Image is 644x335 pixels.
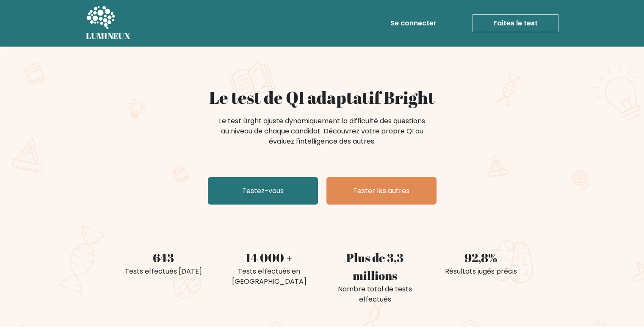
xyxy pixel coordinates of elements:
font: Le test Brght ajuste dynamiquement la difficulté des questions au niveau de chaque candidat. Déco... [219,116,425,146]
font: 643 [153,249,174,266]
font: Tester les autres [353,186,409,196]
font: Tests effectués [DATE] [125,266,202,276]
font: 14 000 + [246,249,293,266]
font: Plus de 3,3 millions [346,249,404,283]
a: Testez-vous [208,177,318,205]
a: Tester les autres [326,177,437,205]
font: Tests effectués en [GEOGRAPHIC_DATA] [232,266,307,286]
font: Testez-vous [242,186,284,196]
font: Faites le test [493,18,538,28]
a: Se connecter [387,15,440,32]
font: Se connecter [390,18,437,28]
a: Faites le test [473,14,558,32]
font: 92,8% [464,249,498,266]
a: LUMINEUX [86,3,131,43]
font: Le test de QI adaptatif Bright [209,86,435,109]
font: Résultats jugés précis [445,266,517,276]
font: Nombre total de tests effectués [338,284,412,304]
font: LUMINEUX [86,30,131,42]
